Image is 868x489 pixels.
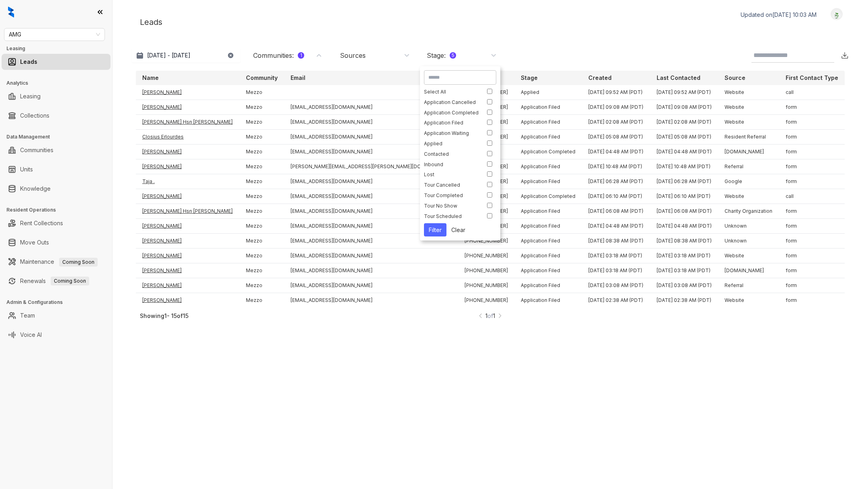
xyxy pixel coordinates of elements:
[284,174,458,189] td: [EMAIL_ADDRESS][DOMAIN_NAME]
[521,74,538,82] p: Stage
[650,293,718,308] td: [DATE] 02:38 AM (PDT)
[240,293,284,308] td: Mezzo
[424,171,479,177] div: Lost
[725,74,745,82] p: Source
[20,308,35,324] a: Team
[582,293,650,308] td: [DATE] 02:38 AM (PDT)
[136,234,240,249] td: [PERSON_NAME]
[20,142,53,158] a: Communities
[284,159,458,174] td: [PERSON_NAME][EMAIL_ADDRESS][PERSON_NAME][DOMAIN_NAME]
[650,234,718,249] td: [DATE] 08:38 AM (PDT)
[650,159,718,174] td: [DATE] 10:48 AM (PDT)
[240,85,284,100] td: Mezzo
[458,249,514,263] td: [PHONE_NUMBER]
[9,29,100,41] span: AMG
[240,249,284,263] td: Mezzo
[650,100,718,115] td: [DATE] 09:08 AM (PDT)
[650,263,718,278] td: [DATE] 03:18 AM (PDT)
[240,234,284,249] td: Mezzo
[20,88,41,104] a: Leasing
[424,192,479,198] div: Tour Completed
[514,249,582,263] td: Application Filed
[284,263,458,278] td: [EMAIL_ADDRESS][DOMAIN_NAME]
[136,293,240,308] td: [PERSON_NAME]
[20,327,42,343] a: Voice AI
[779,85,845,100] td: call
[240,263,284,278] td: Mezzo
[582,189,650,204] td: [DATE] 06:10 AM (PDT)
[650,130,718,145] td: [DATE] 05:08 AM (PDT)
[424,223,446,236] button: Filter
[514,130,582,145] td: Application Filed
[424,203,479,209] div: Tour No Show
[718,278,779,293] td: Referral
[20,215,63,231] a: Rent Collections
[424,213,479,219] div: Tour Scheduled
[741,11,817,19] p: Updated on [DATE] 10:03 AM
[284,234,458,249] td: [EMAIL_ADDRESS][DOMAIN_NAME]
[825,52,832,59] img: SearchIcon
[514,100,582,115] td: Application Filed
[240,100,284,115] td: Mezzo
[582,263,650,278] td: [DATE] 03:18 AM (PDT)
[424,182,479,188] div: Tour Cancelled
[424,151,479,157] div: Contacted
[650,115,718,130] td: [DATE] 02:08 AM (PDT)
[284,249,458,263] td: [EMAIL_ADDRESS][DOMAIN_NAME]
[582,204,650,219] td: [DATE] 06:08 AM (PDT)
[582,174,650,189] td: [DATE] 06:28 AM (PDT)
[136,159,240,174] td: [PERSON_NAME]
[841,51,849,59] img: Download
[240,115,284,130] td: Mezzo
[718,85,779,100] td: Website
[136,278,240,293] td: [PERSON_NAME]
[59,258,98,267] span: Coming Soon
[6,206,112,214] h3: Resident Operations
[497,312,503,320] img: RightArrowIcon
[718,293,779,308] td: Website
[132,48,240,63] button: [DATE] - [DATE]
[20,273,89,289] a: RenewalsComing Soon
[582,130,650,145] td: [DATE] 05:08 AM (PDT)
[20,108,49,124] a: Collections
[240,145,284,159] td: Mezzo
[2,181,111,197] li: Knowledge
[136,100,240,115] td: [PERSON_NAME]
[718,159,779,174] td: Referral
[284,115,458,130] td: [EMAIL_ADDRESS][DOMAIN_NAME]
[136,249,240,263] td: [PERSON_NAME]
[427,51,456,60] div: Stage :
[718,189,779,204] td: Website
[284,145,458,159] td: [EMAIL_ADDRESS][DOMAIN_NAME]
[246,74,278,82] p: Community
[514,234,582,249] td: Application Filed
[718,219,779,234] td: Unknown
[2,215,111,231] li: Rent Collections
[424,120,479,126] div: Application Filed
[779,204,845,219] td: form
[718,174,779,189] td: Google
[424,141,479,147] div: Applied
[8,6,14,18] img: logo
[588,74,612,82] p: Created
[478,312,483,320] img: LeftArrowIcon
[582,145,650,159] td: [DATE] 04:48 AM (PDT)
[20,181,51,197] a: Knowledge
[298,52,304,59] div: 1
[6,79,112,87] h3: Analytics
[284,130,458,145] td: [EMAIL_ADDRESS][DOMAIN_NAME]
[2,161,111,177] li: Units
[240,189,284,204] td: Mezzo
[136,130,240,145] td: Closius Erlourdes
[582,115,650,130] td: [DATE] 02:08 AM (PDT)
[136,263,240,278] td: [PERSON_NAME]
[51,277,89,285] span: Coming Soon
[514,278,582,293] td: Application Filed
[2,254,111,270] li: Maintenance
[514,174,582,189] td: Application Filed
[650,219,718,234] td: [DATE] 04:48 AM (PDT)
[779,174,845,189] td: form
[582,85,650,100] td: [DATE] 09:52 AM (PDT)
[424,110,479,116] div: Application Completed
[582,278,650,293] td: [DATE] 03:08 AM (PDT)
